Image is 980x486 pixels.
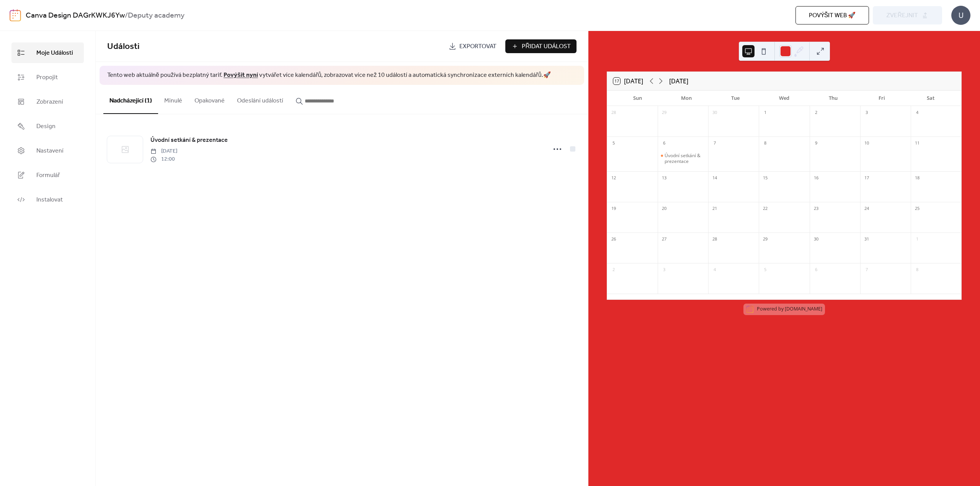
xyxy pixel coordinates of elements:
[125,8,128,23] b: /
[36,195,63,205] span: Instalovat
[658,153,708,164] div: Úvodní setkání & prezentace
[158,85,188,113] button: Minulé
[609,109,618,117] div: 28
[913,139,921,148] div: 11
[11,42,84,63] a: Moje Události
[862,205,871,213] div: 24
[862,139,871,148] div: 10
[913,109,921,117] div: 4
[913,174,921,182] div: 18
[761,139,769,148] div: 8
[613,91,662,106] div: Sun
[107,38,140,55] span: Události
[669,76,688,86] div: [DATE]
[711,91,760,106] div: Tue
[795,6,869,24] button: Povýšit web 🚀
[505,39,577,53] button: Přidat Událost
[812,109,820,117] div: 2
[26,8,125,23] a: Canva Design DAGrKWKJ6Yw
[761,235,769,244] div: 29
[862,266,871,274] div: 7
[188,85,231,113] button: Opakované
[906,91,955,106] div: Sat
[609,139,618,148] div: 5
[951,6,970,25] div: U
[611,76,646,86] button: 17[DATE]
[761,174,769,182] div: 15
[761,205,769,213] div: 22
[785,306,822,312] a: [DOMAIN_NAME]
[761,266,769,274] div: 5
[231,85,289,113] button: Odeslání událostí
[757,306,822,312] div: Powered by
[660,266,668,274] div: 3
[107,71,551,80] span: Tento web aktuálně používá bezplatný tarif. vytvářet více kalendářů, zobrazovat více než 10 událo...
[862,109,871,117] div: 3
[128,8,185,23] b: Deputy academy
[11,116,84,137] a: Design
[10,9,21,21] img: logo
[609,235,618,244] div: 26
[443,39,502,53] a: Exportovat
[609,266,618,274] div: 2
[36,73,58,82] span: Propojit
[808,91,857,106] div: Thu
[710,174,719,182] div: 14
[36,171,60,180] span: Formulář
[857,91,906,106] div: Fri
[710,205,719,213] div: 21
[710,139,719,148] div: 7
[224,69,258,81] a: Povýšit nyní
[660,235,668,244] div: 27
[609,205,618,213] div: 19
[150,147,177,155] span: [DATE]
[809,11,856,20] span: Povýšit web 🚀
[812,139,820,148] div: 9
[913,205,921,213] div: 25
[11,165,84,185] a: Formulář
[913,235,921,244] div: 1
[11,67,84,88] a: Propojit
[11,91,84,112] a: Zobrazení
[36,146,64,156] span: Nastavení
[660,109,668,117] div: 29
[11,140,84,161] a: Nastavení
[459,42,497,51] span: Exportovat
[760,91,809,106] div: Wed
[862,174,871,182] div: 17
[11,189,84,210] a: Instalovat
[662,91,711,106] div: Mon
[710,235,719,244] div: 28
[812,205,820,213] div: 23
[522,42,571,51] span: Přidat Událost
[660,139,668,148] div: 6
[36,122,56,131] span: Design
[761,109,769,117] div: 1
[103,85,158,114] button: Nadcházející (1)
[812,235,820,244] div: 30
[150,135,228,145] a: Úvodní setkání & prezentace
[812,266,820,274] div: 6
[36,49,73,58] span: Moje Události
[862,235,871,244] div: 31
[660,205,668,213] div: 20
[660,174,668,182] div: 13
[913,266,921,274] div: 8
[710,109,719,117] div: 30
[812,174,820,182] div: 16
[150,155,177,163] span: 12:00
[710,266,719,274] div: 4
[609,174,618,182] div: 12
[665,153,705,164] div: Úvodní setkání & prezentace
[36,98,63,107] span: Zobrazení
